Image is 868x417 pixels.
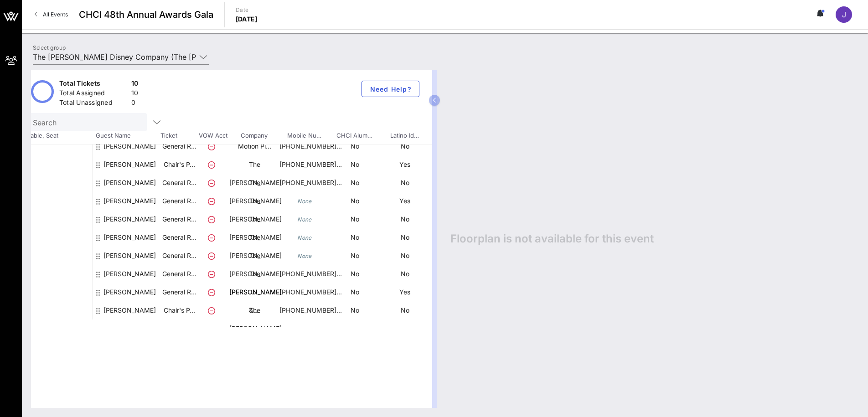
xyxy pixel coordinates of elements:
span: All Events [43,11,68,18]
div: Maria Kirby [103,265,156,327]
p: General R… [161,265,197,283]
p: The [PERSON_NAME] … [229,192,279,247]
span: Guest Name [92,131,160,140]
p: No [330,228,380,247]
p: No [380,265,430,283]
p: The [PERSON_NAME] … [229,265,279,319]
button: Need Help? [362,81,419,97]
p: [PHONE_NUMBER]… [279,265,330,283]
label: Select group [33,44,66,51]
span: CHCI Alum… [329,131,379,140]
i: None [297,252,312,259]
p: No [380,137,430,155]
p: No Meat [430,265,480,283]
div: - [24,210,92,228]
p: No [330,174,380,192]
div: - [24,283,92,301]
span: Ticket [160,131,197,140]
div: 10 [131,79,139,90]
div: - [24,174,92,192]
p: General R… [161,247,197,265]
div: Karen Greenfield [103,210,156,272]
div: Susan Fox [103,301,156,363]
div: Katelyn Lamson [103,228,156,290]
span: Company [229,131,279,140]
p: Chair's P… [161,301,197,319]
p: No [330,137,380,155]
div: Neri Martinez [103,283,156,345]
p: General R… [161,174,197,192]
p: General R… [161,210,197,228]
p: [PHONE_NUMBER]… [279,283,330,301]
p: [PHONE_NUMBER]… [279,155,330,174]
p: [PERSON_NAME] & … [229,283,279,319]
span: VOW Acct [197,131,229,140]
div: - [24,192,92,210]
div: - [24,228,92,247]
div: 0 [131,98,139,109]
p: No tomato… [430,137,480,155]
p: General R… [161,192,197,210]
i: None [297,216,312,223]
p: General R… [161,283,197,301]
p: Yes [380,283,430,301]
div: Jose Gonzalez [103,192,156,254]
span: Table, Seat [24,131,92,140]
a: All Events [29,7,73,22]
p: No [330,210,380,228]
p: No [380,174,430,192]
p: The [PERSON_NAME] … [229,210,279,265]
div: - [24,137,92,155]
span: Floorplan is not available for this event [450,232,654,246]
p: No [330,155,380,174]
p: The [PERSON_NAME] … [229,301,279,356]
p: Yes [380,192,430,210]
span: J [842,10,846,19]
p: No [380,228,430,247]
p: [PHONE_NUMBER]… [279,137,330,155]
div: J [836,6,852,23]
div: - [24,247,92,265]
p: General R… [161,137,197,155]
p: The [PERSON_NAME] … [229,228,279,283]
div: Jessica Moore [103,174,156,236]
span: Latino Id… [379,131,429,140]
p: No [330,283,380,301]
p: [PHONE_NUMBER]… [279,174,330,192]
p: No [330,247,380,265]
span: Dietary R… [429,131,480,140]
i: None [297,234,312,241]
span: Need Help? [369,85,412,93]
p: [DATE] [236,15,258,24]
p: General R… [161,228,197,247]
p: The [PERSON_NAME] … [229,174,279,228]
p: Chair's P… [161,155,197,174]
p: Date [236,5,258,15]
div: - [24,301,92,319]
span: CHCI 48th Annual Awards Gala [79,8,213,21]
p: Motion Pi… [229,137,279,155]
i: None [297,198,312,205]
span: Mobile Nu… [279,131,329,140]
p: The [PERSON_NAME] … [229,155,279,210]
div: 10 [131,88,139,100]
p: No [380,301,430,319]
div: - [24,155,92,174]
p: No [380,247,430,265]
div: - [24,265,92,283]
p: No [330,301,380,319]
p: No [380,210,430,228]
p: No [330,192,380,210]
div: Jaqueline Serrano [103,155,156,217]
div: Total Assigned [59,88,128,100]
div: Total Unassigned [59,98,128,109]
p: [PHONE_NUMBER]… [279,301,330,319]
div: Maggie Lewis [103,247,156,309]
p: No [330,265,380,283]
p: The [PERSON_NAME] … [229,247,279,301]
div: Total Tickets [59,79,128,90]
p: Yes [380,155,430,174]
